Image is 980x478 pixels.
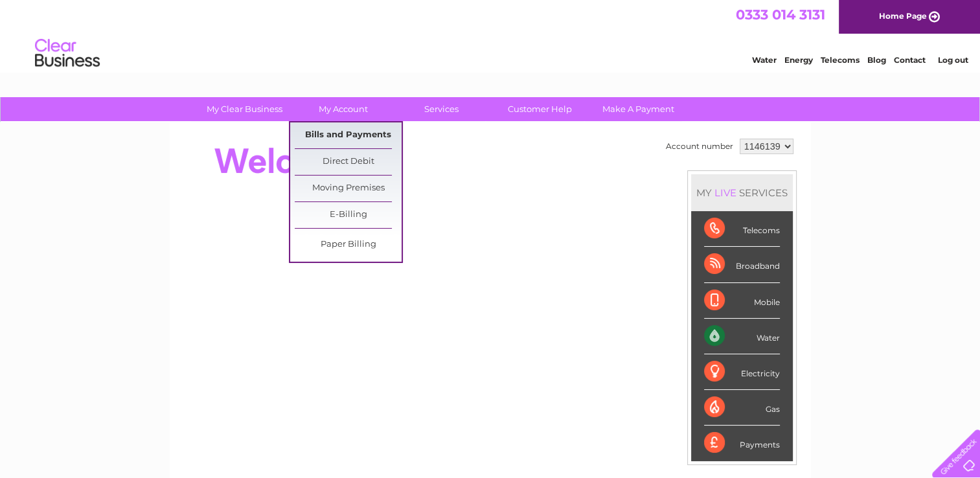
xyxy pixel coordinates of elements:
div: Telecoms [704,211,780,247]
a: Telecoms [821,55,860,65]
td: Account number [663,135,736,157]
img: logo.png [34,34,100,73]
div: MY SERVICES [691,174,793,211]
div: Gas [704,390,780,426]
a: My Account [290,97,396,121]
a: Bills and Payments [295,122,402,148]
a: 0333 014 3131 [736,6,825,23]
div: Payments [704,426,780,461]
div: Water [704,319,780,354]
div: LIVE [712,187,739,199]
a: Log out [937,55,968,65]
div: Broadband [704,247,780,282]
div: Mobile [704,283,780,319]
a: Direct Debit [295,149,402,175]
a: Water [752,55,777,65]
div: Electricity [704,354,780,390]
a: Contact [894,55,926,65]
a: Moving Premises [295,176,402,201]
a: Services [388,97,495,121]
a: Energy [784,55,813,65]
a: Make A Payment [585,97,692,121]
a: Blog [867,55,886,65]
a: My Clear Business [191,97,298,121]
div: Clear Business is a trading name of Verastar Limited (registered in [GEOGRAPHIC_DATA] No. 3667643... [185,7,797,63]
a: Paper Billing [295,232,402,258]
a: E-Billing [295,202,402,228]
a: Customer Help [486,97,593,121]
